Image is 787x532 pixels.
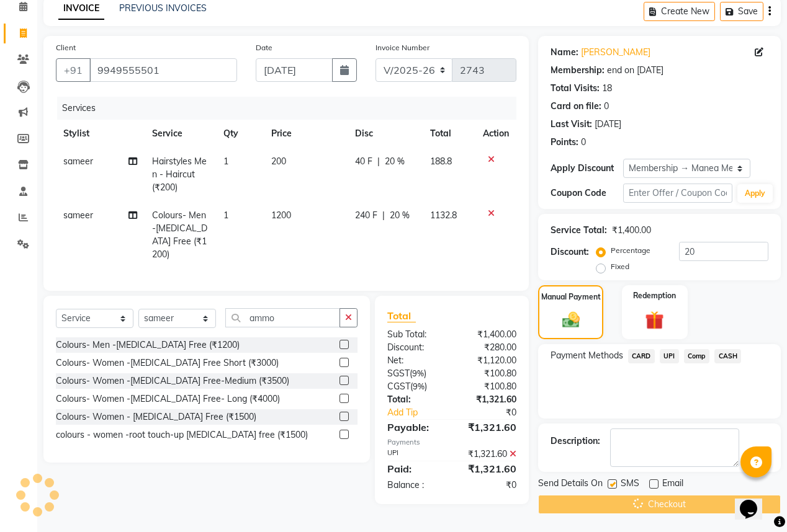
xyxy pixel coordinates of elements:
[378,448,452,461] div: UPI
[145,120,216,148] th: Service
[735,482,775,520] iframe: chat widget
[413,381,425,391] span: 9%
[633,290,676,301] label: Redemption
[63,156,93,167] span: sameer
[56,375,289,388] div: Colours- Women -[MEDICAL_DATA] Free-Medium (₹3500)
[607,64,663,77] div: end on [DATE]
[387,368,410,379] span: SGST
[377,155,380,168] span: |
[551,46,578,59] div: Name:
[684,349,710,363] span: Comp
[611,245,650,256] label: Percentage
[256,42,272,53] label: Date
[551,224,607,237] div: Service Total:
[378,341,452,354] div: Discount:
[581,46,650,59] a: [PERSON_NAME]
[452,461,526,476] div: ₹1,321.60
[152,210,207,260] span: Colours- Men -[MEDICAL_DATA] Free (₹1200)
[56,58,91,82] button: +91
[56,42,76,53] label: Client
[271,156,286,167] span: 200
[387,381,410,392] span: CGST
[430,156,452,167] span: 188.8
[475,120,516,148] th: Action
[63,210,93,221] span: sameer
[612,224,651,237] div: ₹1,400.00
[452,367,526,380] div: ₹100.80
[385,155,405,168] span: 20 %
[376,42,429,53] label: Invoice Number
[119,2,207,14] a: PREVIOUS INVOICES
[662,477,683,492] span: Email
[56,120,145,148] th: Stylist
[348,120,422,148] th: Disc
[225,308,340,327] input: Search or Scan
[551,82,600,95] div: Total Visits:
[464,406,526,419] div: ₹0
[378,461,452,476] div: Paid:
[378,406,464,419] a: Add Tip
[378,380,452,393] div: ( )
[56,428,308,441] div: colours - women -root touch-up [MEDICAL_DATA] free (₹1500)
[602,82,612,95] div: 18
[611,261,629,272] label: Fixed
[223,156,228,167] span: 1
[621,477,639,492] span: SMS
[56,339,240,352] div: Colours- Men -[MEDICAL_DATA] Free (₹1200)
[644,2,715,21] button: Create New
[378,328,452,341] div: Sub Total:
[152,156,207,193] span: Hairstyles Men - Haircut (₹200)
[714,349,741,363] span: CASH
[551,100,601,113] div: Card on file:
[720,2,763,21] button: Save
[387,309,416,322] span: Total
[387,437,516,448] div: Payments
[452,393,526,406] div: ₹1,321.60
[551,246,589,259] div: Discount:
[660,349,679,363] span: UPI
[378,367,452,380] div: ( )
[551,349,623,362] span: Payment Methods
[639,309,670,332] img: _gift.svg
[56,392,280,406] div: Colours- Women -[MEDICAL_DATA] Free- Long (₹4000)
[89,58,237,82] input: Search by Name/Mobile/Email/Code
[382,209,385,222] span: |
[423,120,475,148] th: Total
[551,162,623,175] div: Apply Discount
[452,420,526,435] div: ₹1,321.60
[557,310,585,330] img: _cash.svg
[390,209,410,222] span: 20 %
[452,328,526,341] div: ₹1,400.00
[378,393,452,406] div: Total:
[452,479,526,492] div: ₹0
[541,291,601,303] label: Manual Payment
[628,349,655,363] span: CARD
[604,100,609,113] div: 0
[551,64,605,77] div: Membership:
[264,120,348,148] th: Price
[581,136,586,149] div: 0
[355,155,372,168] span: 40 F
[452,341,526,354] div: ₹280.00
[551,187,623,200] div: Coupon Code
[452,448,526,461] div: ₹1,321.60
[378,479,452,492] div: Balance :
[737,184,773,203] button: Apply
[452,354,526,367] div: ₹1,120.00
[223,210,228,221] span: 1
[57,97,526,120] div: Services
[378,420,452,435] div: Payable:
[551,136,578,149] div: Points:
[430,210,457,221] span: 1132.8
[452,380,526,393] div: ₹100.80
[56,410,256,423] div: Colours- Women - [MEDICAL_DATA] Free (₹1500)
[551,435,600,448] div: Description:
[355,209,377,222] span: 240 F
[216,120,264,148] th: Qty
[271,210,291,221] span: 1200
[551,118,592,131] div: Last Visit:
[595,118,621,131] div: [DATE]
[412,368,424,378] span: 9%
[56,357,279,370] div: Colours- Women -[MEDICAL_DATA] Free Short (₹3000)
[378,354,452,367] div: Net:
